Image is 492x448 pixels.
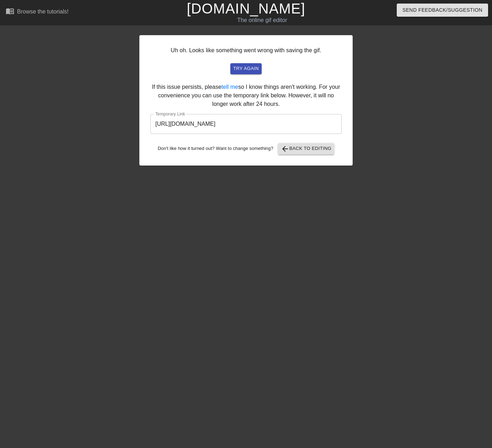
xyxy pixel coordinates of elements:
div: Uh oh. Looks like something went wrong with saving the gif. If this issue persists, please so I k... [139,35,353,166]
span: arrow_back [281,145,289,153]
span: menu_book [6,7,14,15]
button: Back to Editing [278,143,335,155]
div: Browse the tutorials! [17,9,69,15]
div: Don't like how it turned out? Want to change something? [150,143,342,155]
button: try again [230,63,262,74]
input: bare [150,114,342,134]
button: Send Feedback/Suggestion [397,4,488,17]
a: Browse the tutorials! [6,7,69,18]
div: The online gif editor [167,16,357,25]
a: [DOMAIN_NAME] [187,1,305,16]
span: Send Feedback/Suggestion [402,6,482,15]
a: tell me [221,84,238,90]
span: Back to Editing [281,145,332,153]
span: try again [233,65,259,73]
